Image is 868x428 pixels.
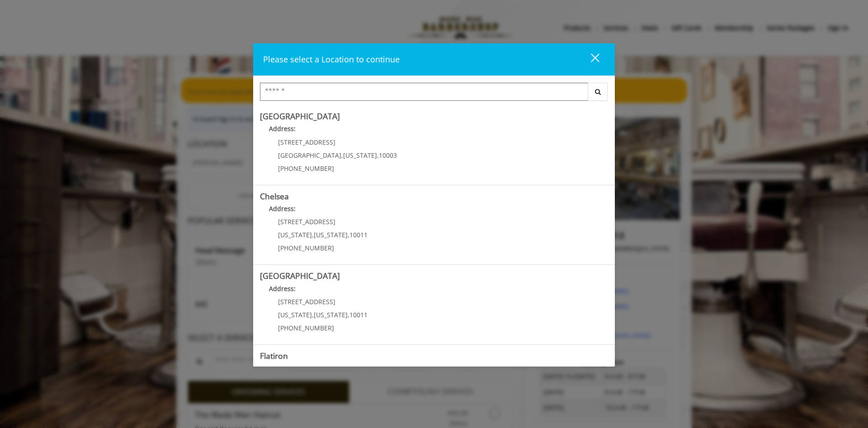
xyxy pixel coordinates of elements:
span: [US_STATE] [278,310,312,319]
span: [STREET_ADDRESS] [278,138,335,146]
div: Center Select [260,83,608,105]
span: , [348,230,349,239]
b: Address: [269,204,296,213]
span: , [348,310,349,319]
input: Search Center [260,83,588,101]
span: [GEOGRAPHIC_DATA] [278,151,341,160]
span: 10011 [349,310,368,319]
span: [US_STATE] [314,310,348,319]
div: close dialog [580,53,599,66]
span: [PHONE_NUMBER] [278,244,334,252]
span: [PHONE_NUMBER] [278,164,334,173]
span: [STREET_ADDRESS] [278,217,335,226]
span: [US_STATE] [343,151,377,160]
span: , [377,151,379,160]
b: [GEOGRAPHIC_DATA] [260,270,340,281]
span: , [312,310,314,319]
span: , [312,230,314,239]
button: close dialog [574,50,605,69]
i: Search button [593,89,603,95]
b: Address: [269,284,296,293]
b: Chelsea [260,191,289,202]
b: [GEOGRAPHIC_DATA] [260,111,340,122]
span: [PHONE_NUMBER] [278,324,334,332]
span: , [341,151,343,160]
span: [STREET_ADDRESS] [278,297,335,306]
span: 10011 [349,230,368,239]
span: 10003 [379,151,397,160]
span: [US_STATE] [278,230,312,239]
span: Please select a Location to continue [263,54,400,65]
span: [US_STATE] [314,230,348,239]
b: Address: [269,124,296,133]
b: Flatiron [260,350,288,361]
